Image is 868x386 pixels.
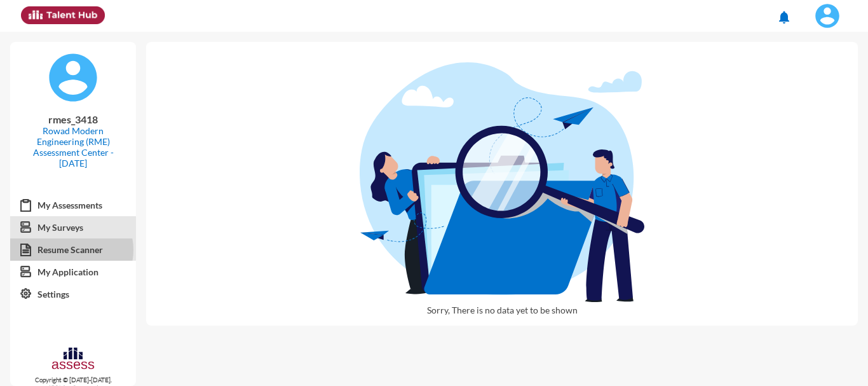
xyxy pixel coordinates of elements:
mat-icon: notifications [776,10,792,25]
p: Sorry, There is no data yet to be shown [360,305,644,326]
p: rmes_3418 [20,113,126,125]
img: default%20profile%20image.svg [48,52,98,103]
img: assesscompany-logo.png [51,346,95,373]
a: My Surveys [10,216,136,239]
a: Settings [10,283,136,306]
a: My Application [10,261,136,284]
a: My Assessments [10,194,136,217]
p: Rowad Modern Engineering (RME) Assessment Center - [DATE] [20,125,126,169]
a: Resume Scanner [10,238,136,261]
